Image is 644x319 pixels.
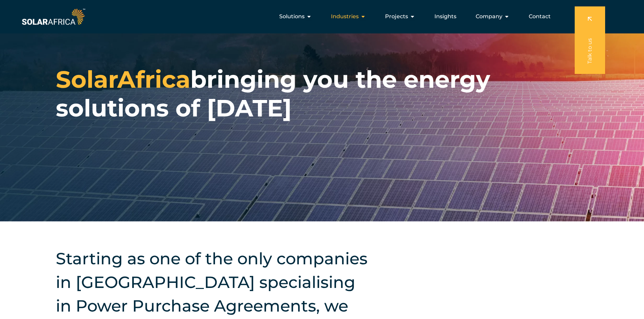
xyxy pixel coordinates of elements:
a: Insights [434,12,456,21]
span: Solutions [279,12,305,21]
h1: bringing you the energy solutions of [DATE] [56,65,588,123]
div: Menu Toggle [87,10,556,23]
nav: Menu [87,10,556,23]
a: Contact [529,12,551,21]
span: SolarAfrica [56,65,190,94]
span: Company [476,12,502,21]
span: Industries [331,12,359,21]
span: Projects [385,12,408,21]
